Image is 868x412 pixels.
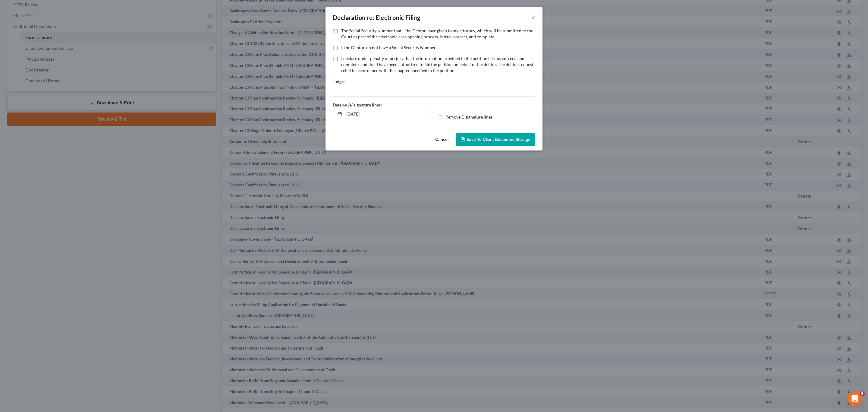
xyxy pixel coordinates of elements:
input: MM/DD/YYYY [344,108,431,120]
iframe: Intercom live chat [848,391,862,406]
label: Judge: [333,78,345,85]
span: Save to Client Document Storage [467,137,530,142]
span: I declare under penalty of perjury that the information provided in the petition is true, correct... [341,56,535,73]
span: I, the Debtor, do not have a Social Security Number. [341,45,436,50]
label: Date on /s/ signature lines: [333,102,382,108]
button: Save to Client Document Storage [456,133,535,146]
span: 5 [860,391,865,396]
button: × [531,14,535,21]
span: The Social Security Number that I, the Debtor, have given to my attorney, which will be submitted... [341,28,533,39]
button: Cancel [430,134,453,146]
span: Remove E-signature lines [445,114,492,119]
input: -- [333,85,535,97]
div: Declaration re: Electronic Filing [333,13,420,22]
